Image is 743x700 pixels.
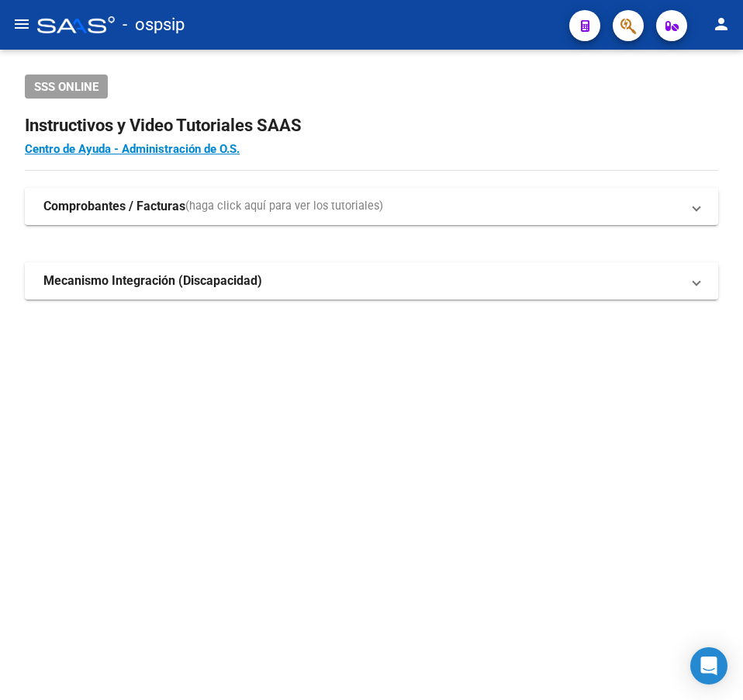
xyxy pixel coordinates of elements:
[25,142,240,156] a: Centro de Ayuda - Administración de O.S.
[25,75,108,99] button: SSS ONLINE
[43,272,262,289] strong: Mecanismo Integración (Discapacidad)
[185,198,383,215] span: (haga click aquí para ver los tutoriales)
[34,80,98,94] span: SSS ONLINE
[12,15,31,33] mat-icon: menu
[43,198,185,215] strong: Comprobantes / Facturas
[690,647,727,684] div: Open Intercom Messenger
[123,8,185,42] span: - ospsip
[25,111,718,140] h2: Instructivos y Video Tutoriales SAAS
[712,15,731,33] mat-icon: person
[25,262,718,300] mat-expansion-panel-header: Mecanismo Integración (Discapacidad)
[25,188,718,225] mat-expansion-panel-header: Comprobantes / Facturas(haga click aquí para ver los tutoriales)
